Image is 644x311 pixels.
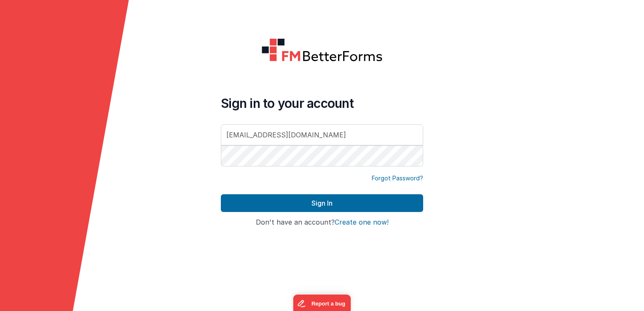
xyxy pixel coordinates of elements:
button: Sign In [221,194,423,212]
a: Forgot Password? [372,174,423,182]
h4: Sign in to your account [221,96,423,111]
h4: Don't have an account? [221,219,423,226]
button: Create one now! [335,219,389,226]
input: Email Address [221,124,423,145]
